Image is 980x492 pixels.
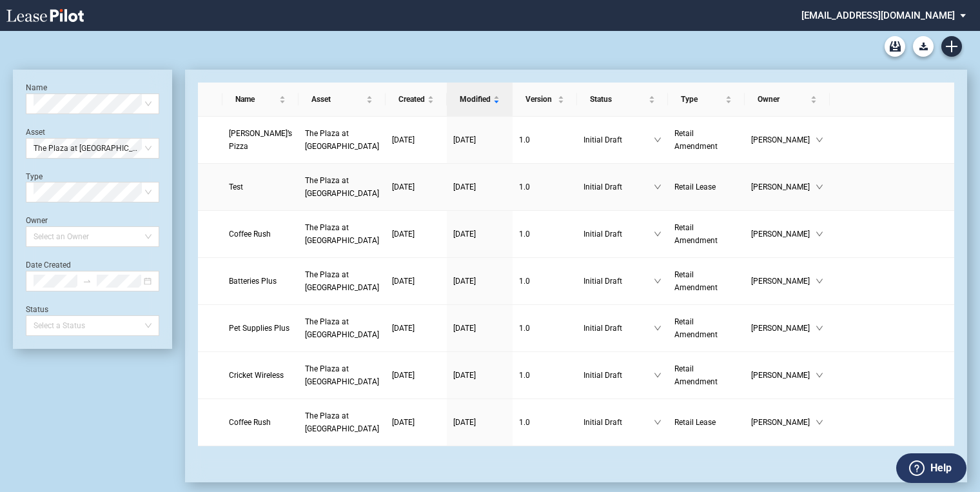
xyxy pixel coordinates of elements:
[519,135,530,144] span: 1 . 0
[674,362,738,388] a: Retail Amendment
[453,182,476,192] span: [DATE]
[674,317,718,339] span: Retail Amendment
[305,176,379,198] span: The Plaza at Lake Park
[453,135,476,144] span: [DATE]
[519,322,570,335] a: 1.0
[229,129,292,151] span: Marco’s Pizza
[229,127,292,153] a: [PERSON_NAME]’s Pizza
[392,133,440,146] a: [DATE]
[305,221,379,247] a: The Plaza at [GEOGRAPHIC_DATA]
[453,230,476,239] span: [DATE]
[681,93,723,106] span: Type
[583,369,654,382] span: Initial Draft
[398,93,425,106] span: Created
[583,228,654,241] span: Initial Draft
[386,83,447,117] th: Created
[26,216,48,225] label: Owner
[654,230,661,238] span: down
[674,221,738,247] a: Retail Amendment
[816,277,823,285] span: down
[816,230,823,238] span: down
[674,223,718,245] span: Retail Amendment
[453,181,506,193] a: [DATE]
[392,416,440,429] a: [DATE]
[392,371,415,380] span: [DATE]
[674,364,718,386] span: Retail Amendment
[674,315,738,341] a: Retail Amendment
[519,275,570,288] a: 1.0
[392,275,440,288] a: [DATE]
[460,93,491,106] span: Modified
[909,36,937,57] md-menu: Download Blank Form List
[583,181,654,193] span: Initial Draft
[392,418,415,427] span: [DATE]
[26,261,71,270] label: Date Created
[299,83,386,117] th: Asset
[229,182,243,192] span: Test
[392,182,415,192] span: [DATE]
[751,369,816,382] span: [PERSON_NAME]
[222,83,299,117] th: Name
[229,230,271,239] span: Coffee Rush
[229,322,292,335] a: Pet Supplies Plus
[305,411,379,433] span: The Plaza at Lake Park
[519,418,530,427] span: 1 . 0
[229,275,292,288] a: Batteries Plus
[229,418,271,427] span: Coffee Rush
[229,181,292,193] a: Test
[896,453,966,483] button: Help
[305,409,379,435] a: The Plaza at [GEOGRAPHIC_DATA]
[654,324,661,332] span: down
[305,362,379,388] a: The Plaza at [GEOGRAPHIC_DATA]
[392,230,415,239] span: [DATE]
[513,83,576,117] th: Version
[34,139,152,158] span: The Plaza at Lake Park
[930,460,952,477] label: Help
[751,275,816,288] span: [PERSON_NAME]
[583,275,654,288] span: Initial Draft
[453,416,506,429] a: [DATE]
[674,129,718,151] span: Retail Amendment
[305,315,379,341] a: The Plaza at [GEOGRAPHIC_DATA]
[392,135,415,144] span: [DATE]
[519,182,530,192] span: 1 . 0
[229,324,289,333] span: Pet Supplies Plus
[305,268,379,294] a: The Plaza at [GEOGRAPHIC_DATA]
[583,416,654,429] span: Initial Draft
[519,324,530,333] span: 1 . 0
[305,129,379,151] span: The Plaza at Lake Park
[453,324,476,333] span: [DATE]
[745,83,830,117] th: Owner
[392,369,440,382] a: [DATE]
[885,36,905,57] a: Archive
[590,93,646,106] span: Status
[453,277,476,286] span: [DATE]
[392,322,440,335] a: [DATE]
[26,128,45,137] label: Asset
[519,416,570,429] a: 1.0
[83,277,92,286] span: to
[816,324,823,332] span: down
[305,223,379,245] span: The Plaza at Lake Park
[654,136,661,144] span: down
[229,277,277,286] span: Batteries Plus
[674,181,738,193] a: Retail Lease
[519,133,570,146] a: 1.0
[453,228,506,241] a: [DATE]
[674,270,718,292] span: Retail Amendment
[816,371,823,379] span: down
[751,322,816,335] span: [PERSON_NAME]
[453,275,506,288] a: [DATE]
[674,182,716,192] span: Retail Lease
[519,228,570,241] a: 1.0
[453,133,506,146] a: [DATE]
[525,93,554,106] span: Version
[305,127,379,153] a: The Plaza at [GEOGRAPHIC_DATA]
[26,83,47,92] label: Name
[519,371,530,380] span: 1 . 0
[583,133,654,146] span: Initial Draft
[453,371,476,380] span: [DATE]
[392,181,440,193] a: [DATE]
[447,83,513,117] th: Modified
[519,230,530,239] span: 1 . 0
